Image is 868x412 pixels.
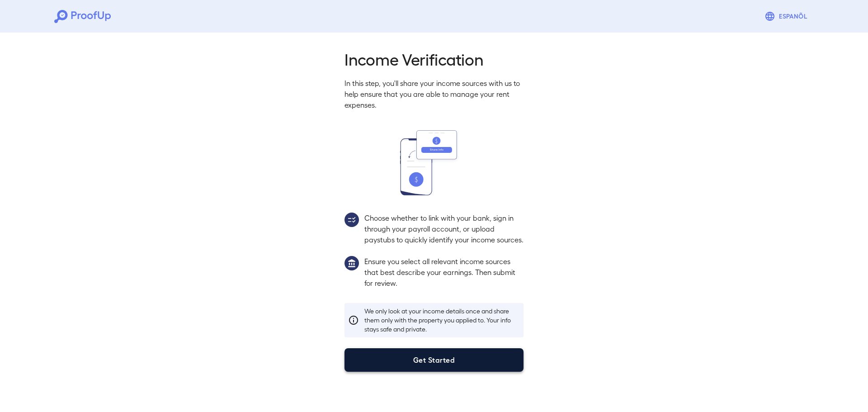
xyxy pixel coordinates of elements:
[761,7,814,25] button: Espanõl
[364,213,524,245] p: Choose whether to link with your bank, sign in through your payroll account, or upload paystubs t...
[344,213,359,227] img: group2.svg
[364,256,524,289] p: Ensure you select all relevant income sources that best describe your earnings. Then submit for r...
[344,256,359,270] img: group1.svg
[400,130,468,195] img: transfer_money.svg
[344,78,524,110] p: In this step, you'll share your income sources with us to help ensure that you are able to manage...
[344,348,524,372] button: Get Started
[364,307,520,334] p: We only look at your income details once and share them only with the property you applied to. Yo...
[344,49,524,69] h2: Income Verification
